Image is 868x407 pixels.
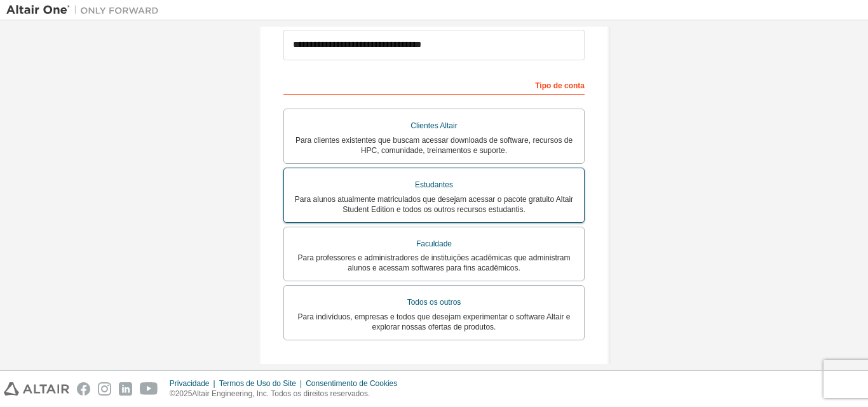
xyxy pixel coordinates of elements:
[416,239,452,248] font: Faculdade
[119,382,132,396] img: linkedin.svg
[192,389,370,398] font: Altair Engineering, Inc. Todos os direitos reservados.
[77,382,90,396] img: facebook.svg
[140,382,158,396] img: youtube.svg
[407,298,461,307] font: Todos os outros
[219,379,296,388] font: Termos de Uso do Site
[306,379,397,388] font: Consentimento de Cookies
[170,389,175,398] font: ©
[415,180,453,189] font: Estudantes
[175,389,193,398] font: 2025
[410,121,457,130] font: Clientes Altair
[295,136,573,155] font: Para clientes existentes que buscam acessar downloads de software, recursos de HPC, comunidade, t...
[295,195,573,214] font: Para alunos atualmente matriculados que desejam acessar o pacote gratuito Altair Student Edition ...
[535,81,585,90] font: Tipo de conta
[170,379,210,388] font: Privacidade
[298,253,571,272] font: Para professores e administradores de instituições acadêmicas que administram alunos e acessam so...
[6,4,165,17] img: Altair Um
[98,382,111,396] img: instagram.svg
[298,312,571,331] font: Para indivíduos, empresas e todos que desejam experimentar o software Altair e explorar nossas of...
[4,382,69,396] img: altair_logo.svg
